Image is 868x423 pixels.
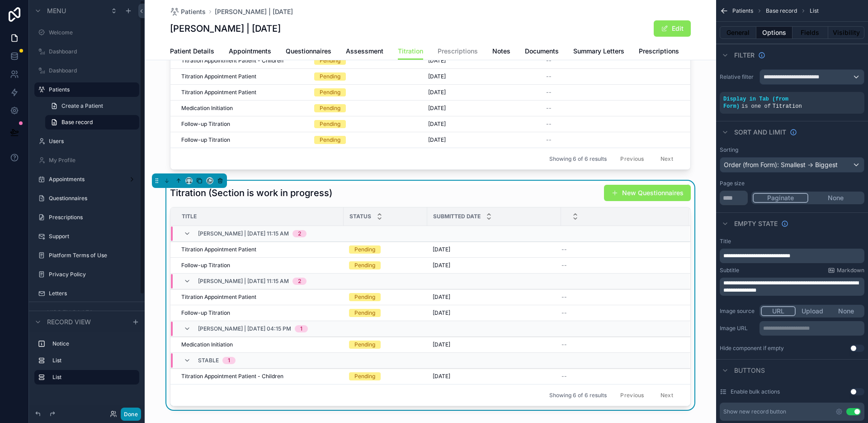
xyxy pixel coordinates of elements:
[723,96,788,110] span: Display in Tab (from Form)
[549,392,607,399] span: Showing 6 of 6 results
[837,267,864,274] span: Markdown
[808,193,863,203] button: None
[181,309,230,317] span: Follow-up Titration
[720,308,756,315] label: Image source
[49,195,137,202] label: Questionnaires
[170,187,332,199] h1: Titration (Section is work in progress)
[349,293,422,301] a: Pending
[829,306,863,316] button: None
[753,193,808,203] button: Paginate
[759,321,864,336] div: scrollable content
[349,261,422,269] a: Pending
[433,373,556,380] a: [DATE]
[433,293,450,301] span: [DATE]
[198,357,219,364] span: Stable
[229,47,271,56] span: Appointments
[720,267,739,274] label: Subtitle
[121,408,141,421] button: Done
[181,7,206,16] span: Patients
[49,86,134,93] label: Patients
[756,26,793,39] button: Options
[47,308,93,317] span: Hidden pages
[228,357,230,364] div: 1
[349,213,371,220] span: Status
[561,309,679,317] a: --
[561,341,567,348] span: --
[45,115,139,130] a: Base record
[49,138,137,145] a: Users
[49,252,137,259] a: Platform Terms of Use
[573,43,624,61] a: Summary Letters
[198,325,291,332] span: [PERSON_NAME] | [DATE] 04:15 pm
[354,341,375,349] div: Pending
[433,341,556,348] a: [DATE]
[793,26,829,39] button: Fields
[49,271,137,278] label: Privacy Policy
[828,267,864,274] a: Markdown
[561,373,679,380] a: --
[720,146,738,154] label: Sorting
[433,309,556,317] a: [DATE]
[49,67,137,74] label: Dashboard
[741,103,771,110] span: is one of
[349,372,422,380] a: Pending
[796,306,830,316] button: Upload
[346,43,383,61] a: Assessment
[723,408,786,415] div: Show new record button
[525,47,559,56] span: Documents
[47,317,91,327] span: Record view
[639,43,679,61] a: Prescriptions
[573,47,624,56] span: Summary Letters
[766,7,797,14] span: Base record
[561,262,679,269] a: --
[45,99,139,113] a: Create a Patient
[720,238,731,245] label: Title
[61,119,93,126] span: Base record
[49,290,137,297] label: Letters
[561,246,567,253] span: --
[525,43,559,61] a: Documents
[47,6,66,15] span: Menu
[398,47,423,56] span: Titration
[52,357,136,364] label: List
[549,155,607,163] span: Showing 6 of 6 results
[492,43,510,61] a: Notes
[398,43,423,60] a: Titration
[433,341,450,348] span: [DATE]
[604,185,691,201] a: New Questionnaires
[354,372,375,380] div: Pending
[198,230,289,237] span: [PERSON_NAME] | [DATE] 11:15 am
[720,158,864,172] div: Order (from Form): Smallest -> Biggest
[354,261,375,269] div: Pending
[52,340,136,347] label: Notice
[61,102,103,110] span: Create a Patient
[561,373,567,380] span: --
[734,219,778,228] span: Empty state
[181,341,233,348] span: Medication Initiation
[49,29,137,36] label: Welcome
[720,249,864,263] div: scrollable content
[286,47,331,56] span: Questionnaires
[181,262,230,269] span: Follow-up Titration
[181,246,338,253] a: Titration Appointment Patient
[433,213,481,220] span: Submitted Date
[49,214,137,221] label: Prescriptions
[52,374,132,381] label: List
[720,345,784,352] div: Hide component if empty
[720,157,864,173] button: Order (from Form): Smallest -> Biggest
[49,233,137,240] label: Support
[49,48,137,55] label: Dashboard
[561,293,679,301] a: --
[731,388,780,395] label: Enable bulk actions
[761,306,796,316] button: URL
[639,47,679,56] span: Prescriptions
[732,7,753,14] span: Patients
[298,278,301,285] div: 2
